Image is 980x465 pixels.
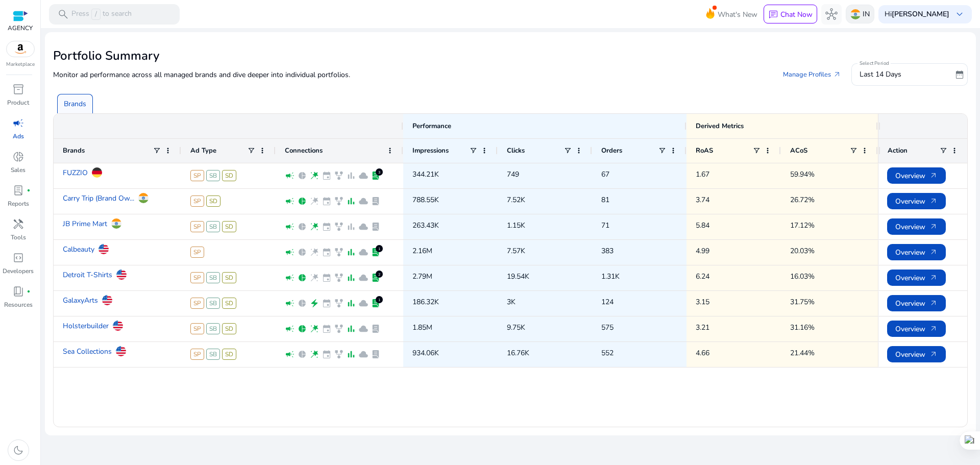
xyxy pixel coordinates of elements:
[7,41,34,57] img: amazon.svg
[371,324,381,334] span: lab_profile
[895,191,938,212] span: Overview
[412,189,439,210] p: 788.55K
[12,252,24,264] span: code_blocks
[929,223,938,231] span: arrow_outward
[285,170,295,181] span: campaign
[412,146,449,155] span: Impressions
[601,215,609,236] p: 71
[334,196,344,206] span: family_history
[334,324,344,334] span: family_history
[297,349,307,359] span: pie_chart
[334,247,344,257] span: family_history
[309,170,320,181] span: wand_stars
[116,346,126,356] img: us.svg
[285,247,295,257] span: campaign
[222,323,236,334] span: SD
[297,222,307,232] span: pie_chart
[790,266,815,287] p: 16.03%
[190,146,216,155] span: Ad Type
[601,266,620,287] p: 1.31K
[376,168,383,176] div: 3
[206,272,220,283] span: SB
[297,170,307,181] span: pie_chart
[309,196,320,206] span: wand_stars
[322,170,332,181] span: event
[346,273,356,283] span: bar_chart
[53,48,968,63] h2: Portfolio Summary
[371,222,381,232] span: lab_profile
[358,273,369,283] span: cloud
[412,240,432,261] p: 2.16M
[12,151,24,163] span: donut_small
[206,349,220,360] span: SB
[190,323,204,334] span: SP
[27,289,31,293] span: fiber_manual_record
[309,273,320,283] span: wand_stars
[138,193,149,203] img: in.svg
[27,188,31,192] span: fiber_manual_record
[412,215,439,236] p: 263.43K
[601,342,614,363] p: 552
[780,10,813,19] p: Chat Now
[507,146,525,155] span: Clicks
[190,298,204,309] span: SP
[696,121,744,131] span: Derived Metrics
[371,170,381,181] span: lab_profile
[929,172,938,180] span: arrow_outward
[322,273,332,283] span: event
[309,298,320,308] span: electric_bolt
[346,298,356,308] span: bar_chart
[285,146,323,155] span: Connections
[222,298,236,309] span: SD
[12,184,24,197] span: lab_profile
[190,349,204,360] span: SP
[790,291,815,312] p: 31.75%
[696,146,713,155] span: RoAS
[887,167,946,184] button: Overviewarrow_outward
[371,298,381,308] span: lab_profile
[929,325,938,333] span: arrow_outward
[297,196,307,206] span: pie_chart
[929,350,938,358] span: arrow_outward
[206,298,220,309] span: SB
[285,349,295,359] span: campaign
[309,222,320,232] span: wand_stars
[507,317,525,338] p: 9.75K
[371,273,381,283] span: lab_profile
[887,295,946,311] button: Overviewarrow_outward
[601,240,614,261] p: 383
[358,298,369,308] span: cloud
[358,247,369,257] span: cloud
[297,273,307,283] span: pie_chart
[860,60,889,67] mat-label: Select Period
[507,215,525,236] p: 1.15K
[12,117,24,129] span: campaign
[222,170,236,181] span: SD
[371,349,381,359] span: lab_profile
[285,222,295,232] span: campaign
[601,164,609,185] p: 67
[696,266,709,287] p: 6.24
[190,195,204,207] span: SP
[4,300,33,309] p: Resources
[285,273,295,283] span: campaign
[334,273,344,283] span: family_history
[12,218,24,230] span: handyman
[601,146,622,155] span: Orders
[285,324,295,334] span: campaign
[790,189,815,210] p: 26.72%
[7,98,29,107] p: Product
[322,298,332,308] span: event
[322,349,332,359] span: event
[57,8,69,20] span: search
[887,346,946,362] button: Overviewarrow_outward
[376,245,383,252] div: 1
[222,221,236,232] span: SD
[358,196,369,206] span: cloud
[12,285,24,298] span: book_4
[888,146,908,155] span: Action
[53,69,350,80] p: Monitor ad performance across all managed brands and dive deeper into individual portfolios.
[285,298,295,308] span: campaign
[206,323,220,334] span: SB
[507,240,525,261] p: 7.57K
